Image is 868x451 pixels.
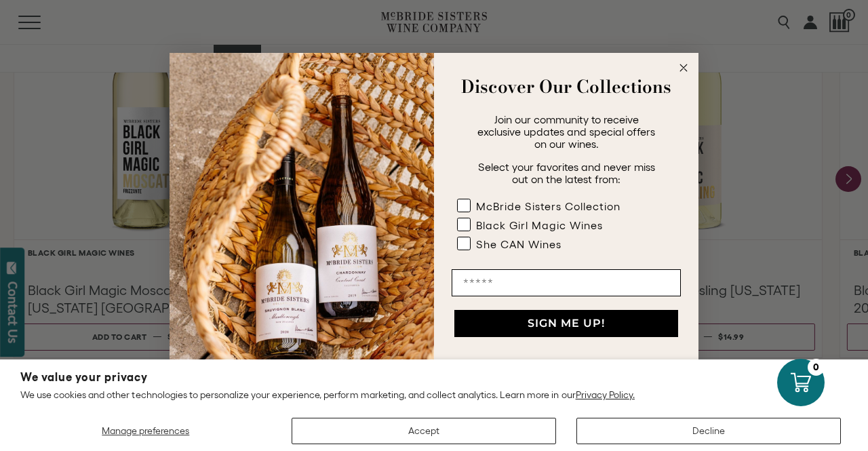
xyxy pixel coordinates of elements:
[20,389,848,401] p: We use cookies and other technologies to personalize your experience, perform marketing, and coll...
[454,310,678,337] button: SIGN ME UP!
[452,269,681,296] input: Email
[576,389,635,400] a: Privacy Policy.
[20,418,271,444] button: Manage preferences
[20,372,848,383] h2: We value your privacy
[477,113,655,150] span: Join our community to receive exclusive updates and special offers on our wines.
[675,60,692,76] button: Close dialog
[576,418,841,444] button: Decline
[478,161,655,185] span: Select your favorites and never miss out on the latest from:
[170,53,434,398] img: 42653730-7e35-4af7-a99d-12bf478283cf.jpeg
[476,200,620,212] div: McBride Sisters Collection
[461,73,671,100] strong: Discover Our Collections
[476,219,603,231] div: Black Girl Magic Wines
[452,351,681,378] button: NO, THANKS
[476,238,561,250] div: She CAN Wines
[102,425,189,436] span: Manage preferences
[292,418,556,444] button: Accept
[808,359,825,376] div: 0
